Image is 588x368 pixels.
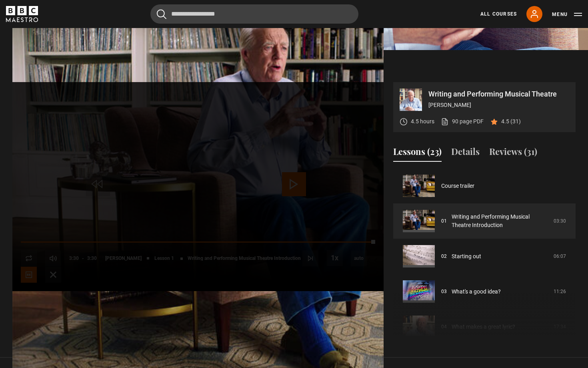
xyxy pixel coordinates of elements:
a: Starting out [452,252,481,261]
a: What's a good idea? [452,288,501,296]
p: Writing and Performing Musical Theatre [428,90,569,98]
p: 4.5 hours [411,117,434,126]
svg: BBC Maestro [6,6,38,22]
button: Toggle navigation [552,10,582,18]
button: Lessons (23) [393,145,442,162]
a: Writing and Performing Musical Theatre Introduction [452,213,549,229]
button: Details [451,145,480,162]
button: Reviews (31) [489,145,537,162]
p: 4.5 (31) [501,117,521,126]
a: Course trailer [441,182,474,190]
p: [PERSON_NAME] [428,101,569,109]
button: Submit the search query [157,9,166,19]
a: 90 page PDF [441,117,484,126]
input: Search [150,4,358,24]
video-js: Video Player [12,82,384,291]
a: All Courses [480,10,517,18]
